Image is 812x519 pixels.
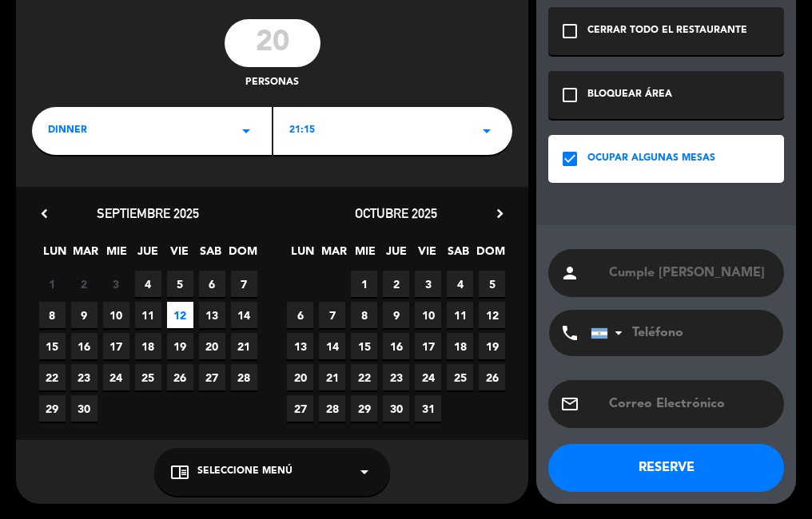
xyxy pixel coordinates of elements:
i: check_box [560,149,579,168]
span: 14 [231,302,257,328]
span: 17 [103,333,129,359]
span: LUN [289,242,316,268]
span: 16 [71,333,98,359]
span: 28 [231,364,257,390]
div: BLOQUEAR ÁREA [587,87,672,103]
span: JUE [135,242,161,268]
span: 25 [447,364,473,390]
i: arrow_drop_down [355,462,374,481]
span: 28 [319,395,345,422]
span: 9 [71,302,98,328]
span: Seleccione Menú [197,464,293,480]
input: Nombre [607,262,772,284]
span: 3 [103,271,129,297]
span: personas [245,75,299,91]
span: 20 [199,333,225,359]
i: chevron_left [36,205,53,222]
span: 18 [447,333,473,359]
span: 26 [167,364,193,390]
span: 29 [351,395,377,422]
button: RESERVE [548,444,784,492]
span: MAR [73,242,99,268]
span: 12 [167,302,193,328]
span: MIE [104,242,130,268]
i: phone [560,323,579,343]
span: 25 [135,364,161,390]
span: SAB [445,242,472,268]
span: 15 [39,333,66,359]
span: 24 [103,364,129,390]
span: 26 [479,364,505,390]
span: 27 [287,395,313,422]
input: Teléfono [591,310,766,356]
span: 21:15 [289,123,315,139]
span: 21 [231,333,257,359]
span: 7 [231,271,257,297]
i: check_box_outline_blank [560,85,579,105]
input: Correo Electrónico [607,393,772,415]
span: 6 [199,271,225,297]
i: email [560,394,579,414]
span: 3 [415,271,441,297]
span: 13 [199,302,225,328]
span: VIE [166,242,193,268]
span: LUN [42,242,68,268]
i: arrow_drop_down [237,121,256,141]
span: 30 [71,395,98,422]
span: 1 [39,271,66,297]
span: 18 [135,333,161,359]
div: OCUPAR ALGUNAS MESAS [587,151,715,167]
span: 10 [415,302,441,328]
div: CERRAR TODO EL RESTAURANTE [587,23,747,39]
span: 16 [383,333,409,359]
span: 12 [479,302,505,328]
span: 27 [199,364,225,390]
i: check_box_outline_blank [560,22,579,41]
span: 15 [351,333,377,359]
span: 4 [447,271,473,297]
span: 31 [415,395,441,422]
span: octubre 2025 [355,205,437,221]
span: 20 [287,364,313,390]
span: VIE [414,242,440,268]
span: 30 [383,395,409,422]
i: arrow_drop_down [477,121,496,141]
span: 2 [383,271,409,297]
span: 24 [415,364,441,390]
div: Argentina: +54 [591,311,628,355]
span: dinner [48,123,87,139]
span: JUE [383,242,409,268]
span: 1 [351,271,377,297]
span: DOM [229,242,255,268]
span: 13 [287,333,313,359]
i: chevron_right [492,205,508,222]
span: 23 [383,364,409,390]
span: 8 [39,302,66,328]
span: MIE [352,242,378,268]
span: 9 [383,302,409,328]
span: 22 [351,364,377,390]
span: 5 [167,271,193,297]
span: SAB [197,242,224,268]
span: 19 [479,333,505,359]
span: 4 [135,271,161,297]
span: 22 [39,364,66,390]
span: 10 [103,302,129,328]
span: 11 [447,302,473,328]
span: 23 [71,364,98,390]
span: 2 [71,271,98,297]
span: 8 [351,302,377,328]
i: person [560,263,579,283]
span: septiembre 2025 [97,205,199,221]
span: 21 [319,364,345,390]
span: 7 [319,302,345,328]
span: 11 [135,302,161,328]
span: 19 [167,333,193,359]
span: 14 [319,333,345,359]
span: 5 [479,271,505,297]
span: 6 [287,302,313,328]
span: 29 [39,395,66,422]
span: DOM [476,242,503,268]
span: 17 [415,333,441,359]
i: chrome_reader_mode [170,462,189,481]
